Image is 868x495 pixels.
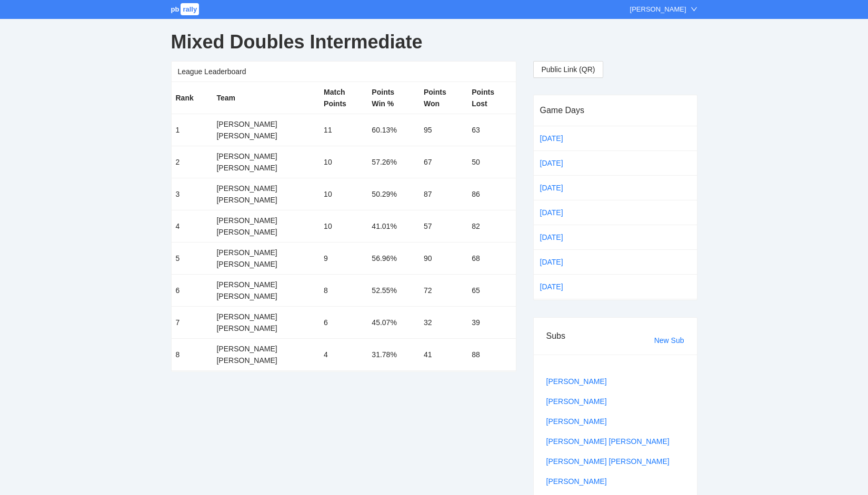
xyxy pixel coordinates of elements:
[533,61,604,78] button: Public Link (QR)
[538,279,582,295] a: [DATE]
[320,146,367,178] td: 10
[467,243,515,275] td: 68
[538,205,582,220] a: [DATE]
[216,215,315,226] div: [PERSON_NAME]
[320,339,367,371] td: 4
[172,114,213,146] td: 1
[546,377,607,386] a: [PERSON_NAME]
[216,279,315,290] div: [PERSON_NAME]
[171,23,697,61] div: Mixed Doubles Intermediate
[546,457,670,466] a: [PERSON_NAME] [PERSON_NAME]
[320,243,367,275] td: 9
[216,290,315,302] div: [PERSON_NAME]
[467,339,515,371] td: 88
[216,130,315,142] div: [PERSON_NAME]
[171,5,179,13] span: pb
[467,146,515,178] td: 50
[367,243,420,275] td: 56.96%
[546,397,607,406] a: [PERSON_NAME]
[367,339,420,371] td: 31.78%
[320,114,367,146] td: 11
[472,98,511,109] div: Lost
[324,86,363,98] div: Match
[546,477,607,486] a: [PERSON_NAME]
[540,95,691,125] div: Game Days
[538,155,582,171] a: [DATE]
[320,210,367,243] td: 10
[546,321,654,351] div: Subs
[172,178,213,210] td: 3
[420,210,467,243] td: 57
[542,64,595,75] span: Public Link (QR)
[538,180,582,196] a: [DATE]
[420,114,467,146] td: 95
[367,146,420,178] td: 57.26%
[216,343,315,355] div: [PERSON_NAME]
[320,307,367,339] td: 6
[420,243,467,275] td: 90
[546,437,670,446] a: [PERSON_NAME] [PERSON_NAME]
[538,254,582,270] a: [DATE]
[178,62,510,82] div: League Leaderboard
[216,194,315,206] div: [PERSON_NAME]
[367,210,420,243] td: 41.01%
[420,275,467,307] td: 72
[472,86,511,98] div: Points
[172,243,213,275] td: 5
[216,162,315,174] div: [PERSON_NAME]
[216,247,315,258] div: [PERSON_NAME]
[420,178,467,210] td: 87
[538,130,582,146] a: [DATE]
[172,307,213,339] td: 7
[172,339,213,371] td: 8
[367,275,420,307] td: 52.55%
[216,226,315,238] div: [PERSON_NAME]
[467,275,515,307] td: 65
[171,5,201,13] a: pbrally
[367,307,420,339] td: 45.07%
[324,98,363,109] div: Points
[216,258,315,270] div: [PERSON_NAME]
[216,150,315,162] div: [PERSON_NAME]
[216,92,315,104] div: Team
[216,311,315,322] div: [PERSON_NAME]
[654,336,684,345] a: New Sub
[467,210,515,243] td: 82
[172,146,213,178] td: 2
[538,229,582,245] a: [DATE]
[172,275,213,307] td: 6
[424,86,463,98] div: Points
[372,86,415,98] div: Points
[367,178,420,210] td: 50.29%
[420,146,467,178] td: 67
[420,339,467,371] td: 41
[320,275,367,307] td: 8
[367,114,420,146] td: 60.13%
[216,183,315,194] div: [PERSON_NAME]
[216,355,315,366] div: [PERSON_NAME]
[372,98,415,109] div: Win %
[467,307,515,339] td: 39
[424,98,463,109] div: Won
[630,4,686,15] div: [PERSON_NAME]
[420,307,467,339] td: 32
[467,114,515,146] td: 63
[546,417,607,426] a: [PERSON_NAME]
[216,322,315,334] div: [PERSON_NAME]
[216,118,315,130] div: [PERSON_NAME]
[181,3,199,15] span: rally
[467,178,515,210] td: 86
[172,210,213,243] td: 4
[176,92,208,104] div: Rank
[691,6,697,13] span: down
[320,178,367,210] td: 10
